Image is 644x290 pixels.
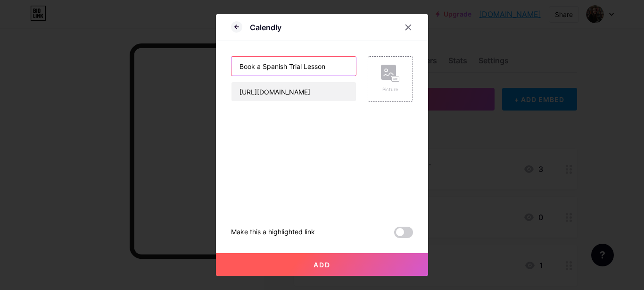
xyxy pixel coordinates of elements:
input: Title [231,57,356,76]
div: Calendly [250,22,281,33]
div: Make this a highlighted link [231,227,315,238]
span: Add [314,261,330,269]
input: URL [231,82,356,101]
div: Picture [381,86,400,93]
button: Add [216,253,428,276]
